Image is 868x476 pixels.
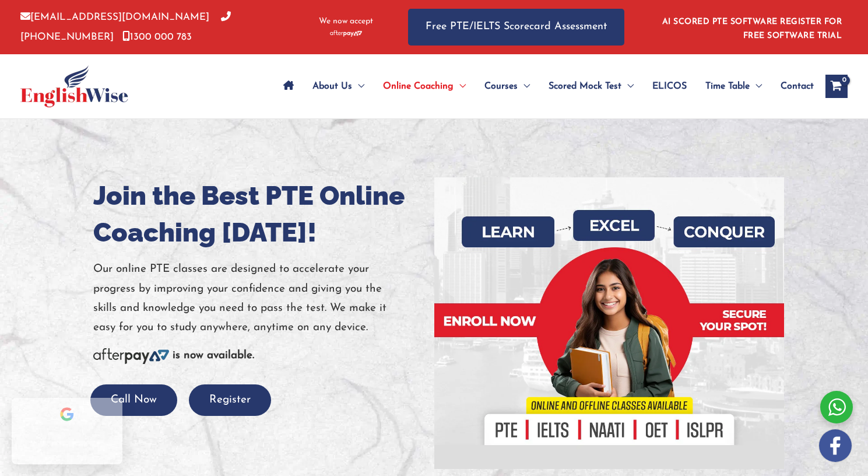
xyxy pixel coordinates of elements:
span: Menu Toggle [352,66,364,107]
img: Afterpay-Logo [330,30,362,37]
span: ELICOS [652,66,687,107]
span: About Us [312,66,352,107]
h1: Join the Best PTE Online Coaching [DATE]! [93,177,426,251]
a: [PHONE_NUMBER] [20,12,231,41]
a: Contact [771,66,814,107]
a: Time TableMenu Toggle [696,66,771,107]
a: Scored Mock TestMenu Toggle [539,66,643,107]
b: is now available. [173,350,254,361]
span: Menu Toggle [621,66,634,107]
span: Contact [781,66,814,107]
a: Free PTE/IELTS Scorecard Assessment [408,9,624,45]
a: View Shopping Cart, empty [825,75,848,98]
span: Time Table [705,66,750,107]
a: Call Now [90,394,177,405]
a: CoursesMenu Toggle [475,66,539,107]
p: Our online PTE classes are designed to accelerate your progress by improving your confidence and ... [93,260,426,337]
button: Register [189,384,271,416]
span: Courses [484,66,518,107]
button: Call Now [90,384,177,416]
a: 1300 000 783 [122,32,192,42]
a: ELICOS [643,66,696,107]
span: We now accept [319,16,373,27]
span: Scored Mock Test [549,66,621,107]
a: AI SCORED PTE SOFTWARE REGISTER FOR FREE SOFTWARE TRIAL [662,17,842,40]
img: cropped-ew-logo [20,65,128,107]
img: white-facebook.png [819,429,852,462]
a: [EMAIL_ADDRESS][DOMAIN_NAME] [20,12,209,22]
span: Menu Toggle [750,66,762,107]
a: Register [189,394,271,405]
a: Online CoachingMenu Toggle [374,66,475,107]
aside: Header Widget 1 [655,8,848,46]
span: Menu Toggle [518,66,530,107]
nav: Site Navigation: Main Menu [274,66,814,107]
span: Menu Toggle [454,66,466,107]
span: Online Coaching [383,66,454,107]
img: Afterpay-Logo [93,348,169,364]
a: About UsMenu Toggle [303,66,374,107]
